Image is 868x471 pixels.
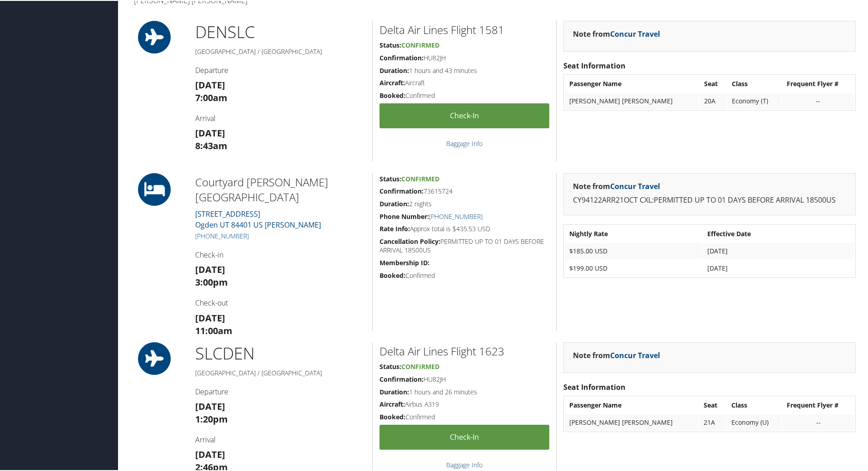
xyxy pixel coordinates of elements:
strong: [DATE] [195,311,225,323]
strong: Duration: [380,199,409,207]
div: -- [787,96,850,104]
th: Passenger Name [565,396,698,413]
h5: Confirmed [380,90,549,99]
strong: Seat Information [563,381,626,391]
a: [PHONE_NUMBER] [195,231,249,239]
h5: 1 hours and 43 minutes [380,65,549,74]
h4: Arrival [195,112,365,122]
td: [PERSON_NAME] [PERSON_NAME] [565,413,698,430]
strong: Confirmation: [380,186,424,194]
strong: Membership ID: [380,257,429,266]
strong: [DATE] [195,447,225,460]
h4: Check-in [195,249,365,259]
a: Concur Travel [610,28,660,38]
p: CY94122ARR21OCT CXL:PERMITTED UP TO 01 DAYS BEFORE ARRIVAL 18500US [573,194,846,205]
h5: HU82JH [380,374,549,383]
h2: Courtyard [PERSON_NAME][GEOGRAPHIC_DATA] [195,174,365,204]
td: [PERSON_NAME] [PERSON_NAME] [565,92,699,108]
strong: Booked: [380,412,405,420]
th: Seat [699,396,726,413]
th: Class [727,396,782,413]
td: [DATE] [703,242,854,258]
h4: Departure [195,386,365,396]
th: Frequent Flyer # [782,75,854,91]
span: Confirmed [401,361,439,370]
strong: Status: [380,40,401,49]
strong: Confirmation: [380,53,424,61]
th: Passenger Name [565,75,699,91]
h2: Delta Air Lines Flight 1581 [380,21,549,37]
a: Baggage Info [446,460,483,468]
strong: Duration: [380,387,409,395]
strong: 3:00pm [195,275,228,287]
th: Frequent Flyer # [782,396,854,413]
strong: 11:00am [195,324,232,336]
h2: Delta Air Lines Flight 1623 [380,343,549,358]
a: Baggage Info [446,138,483,147]
strong: Aircraft: [380,78,405,86]
td: 20A [700,92,726,108]
span: Confirmed [401,174,439,182]
strong: Rate Info: [380,223,410,232]
a: [PHONE_NUMBER] [429,211,483,220]
th: Class [727,75,781,91]
h1: SLC DEN [195,341,365,364]
strong: 8:43am [195,139,227,151]
strong: Confirmation: [380,374,424,383]
h5: Airbus A319 [380,399,549,408]
h4: Arrival [195,434,365,444]
strong: Cancellation Policy: [380,236,440,245]
strong: Duration: [380,65,409,74]
h4: Check-out [195,297,365,307]
a: Concur Travel [610,350,660,359]
div: -- [787,418,850,426]
strong: Booked: [380,270,405,279]
h5: 73615724 [380,186,549,195]
strong: Seat Information [563,60,626,70]
h4: Departure [195,64,365,74]
h1: DEN SLC [195,20,365,43]
strong: [DATE] [195,399,225,412]
h5: Approx total is $435.53 USD [380,223,549,233]
td: 21A [699,413,726,430]
a: Concur Travel [610,180,660,190]
strong: Status: [380,361,401,370]
th: Seat [700,75,726,91]
h5: [GEOGRAPHIC_DATA] / [GEOGRAPHIC_DATA] [195,46,365,55]
th: Effective Date [703,225,854,241]
strong: Note from [573,350,660,359]
h5: HU82JH [380,53,549,62]
h5: Confirmed [380,270,549,279]
td: Economy (U) [727,413,782,430]
td: $185.00 USD [565,242,702,258]
strong: 7:00am [195,91,227,103]
strong: [DATE] [195,78,225,90]
strong: 1:20pm [195,412,228,424]
h5: Aircraft [380,78,549,87]
h5: [GEOGRAPHIC_DATA] / [GEOGRAPHIC_DATA] [195,368,365,377]
a: Check-in [380,424,549,449]
strong: [DATE] [195,126,225,138]
strong: Note from [573,180,660,190]
strong: Phone Number: [380,211,429,220]
th: Nightly Rate [565,225,702,241]
td: [DATE] [703,259,854,276]
td: $199.00 USD [565,259,702,276]
a: Check-in [380,102,549,127]
strong: [DATE] [195,262,225,275]
span: Confirmed [401,40,439,49]
a: [STREET_ADDRESS]Ogden UT 84401 US [PERSON_NAME] [195,208,321,229]
h5: PERMITTED UP TO 01 DAYS BEFORE ARRIVAL 18500US [380,236,549,254]
strong: Status: [380,174,401,182]
strong: Booked: [380,90,405,99]
h5: 2 nights [380,199,549,208]
h5: Confirmed [380,412,549,421]
h5: 1 hours and 26 minutes [380,387,549,396]
strong: Aircraft: [380,399,405,408]
strong: Note from [573,28,660,38]
td: Economy (T) [727,92,781,108]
